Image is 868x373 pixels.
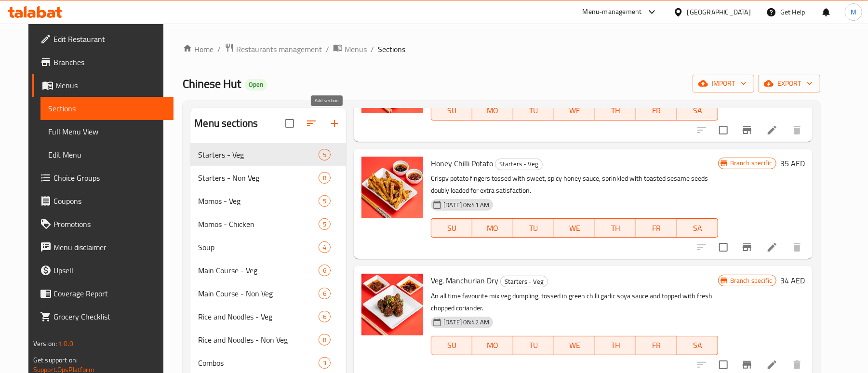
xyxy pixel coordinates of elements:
[554,336,595,355] button: WE
[190,189,346,213] div: Momos - Veg5
[190,236,346,259] div: Soup4
[431,101,472,120] button: SU
[599,104,632,118] span: TH
[677,218,718,238] button: SA
[319,197,330,206] span: 5
[32,51,174,74] a: Branches
[476,104,509,118] span: MO
[333,43,367,55] a: Menus
[595,101,636,120] button: TH
[554,101,595,120] button: WE
[431,273,498,288] span: Veg. Manchurian Dry
[435,104,468,118] span: SU
[198,288,319,299] span: Main Course - Non Veg
[198,218,319,230] span: Momos - Chicken
[236,43,322,55] span: Restaurants management
[595,218,636,238] button: TH
[636,218,677,238] button: FR
[225,43,322,55] a: Restaurants management
[319,335,330,345] span: 8
[32,189,174,213] a: Coupons
[198,172,319,184] span: Starters - Non Veg
[735,236,759,259] button: Branch-specific-item
[513,101,554,120] button: TU
[758,75,820,93] button: export
[431,218,472,238] button: SU
[245,80,267,89] span: Open
[32,74,174,97] a: Menus
[53,195,166,207] span: Coupons
[198,357,319,369] span: Combos
[58,337,73,350] span: 1.0.0
[319,312,330,321] span: 6
[583,6,642,18] div: Menu-management
[33,354,78,366] span: Get support on:
[198,149,319,160] div: Starters - Veg
[190,259,346,282] div: Main Course - Veg6
[700,78,747,90] span: import
[198,195,319,207] span: Momos - Veg
[378,43,405,55] span: Sections
[681,221,714,235] span: SA
[786,236,809,259] button: delete
[558,104,591,118] span: WE
[40,97,174,120] a: Sections
[345,43,367,55] span: Menus
[681,338,714,352] span: SA
[435,338,468,352] span: SU
[599,221,632,235] span: TH
[780,274,805,287] h6: 34 AED
[40,120,174,143] a: Full Menu View
[53,288,166,299] span: Coverage Report
[677,336,718,355] button: SA
[517,104,550,118] span: TU
[786,119,809,142] button: delete
[32,236,174,259] a: Menu disclaimer
[687,7,751,17] div: [GEOGRAPHIC_DATA]
[198,241,319,253] div: Soup
[53,241,166,253] span: Menu disclaimer
[640,338,673,352] span: FR
[851,7,856,17] span: M
[361,274,423,335] img: Veg. Manchurian Dry
[319,218,331,230] div: items
[431,336,472,355] button: SU
[190,328,346,351] div: Rice and Noodles - Non Veg8
[190,305,346,328] div: Rice and Noodles - Veg6
[53,33,166,45] span: Edit Restaurant
[780,157,805,170] h6: 35 AED
[319,334,331,346] div: items
[431,173,718,197] p: Crispy potato fingers tossed with sweet, spicy honey sauce, sprinkled with toasted sesame seeds -...
[472,101,513,120] button: MO
[713,237,734,257] span: Select to update
[48,103,166,114] span: Sections
[53,172,166,184] span: Choice Groups
[198,265,319,276] div: Main Course - Veg
[766,124,778,136] a: Edit menu item
[183,43,820,55] nav: breadcrumb
[32,27,174,51] a: Edit Restaurant
[513,336,554,355] button: TU
[48,149,166,160] span: Edit Menu
[194,116,258,131] h2: Menu sections
[640,104,673,118] span: FR
[326,43,329,55] li: /
[319,173,330,183] span: 8
[53,265,166,276] span: Upsell
[472,218,513,238] button: MO
[32,259,174,282] a: Upsell
[183,43,214,55] a: Home
[55,80,166,91] span: Menus
[558,221,591,235] span: WE
[300,112,323,135] span: Sort sections
[513,218,554,238] button: TU
[190,282,346,305] div: Main Course - Non Veg6
[198,311,319,322] span: Rice and Noodles - Veg
[183,73,241,94] span: Chinese Hut
[319,150,330,160] span: 5
[32,282,174,305] a: Coverage Report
